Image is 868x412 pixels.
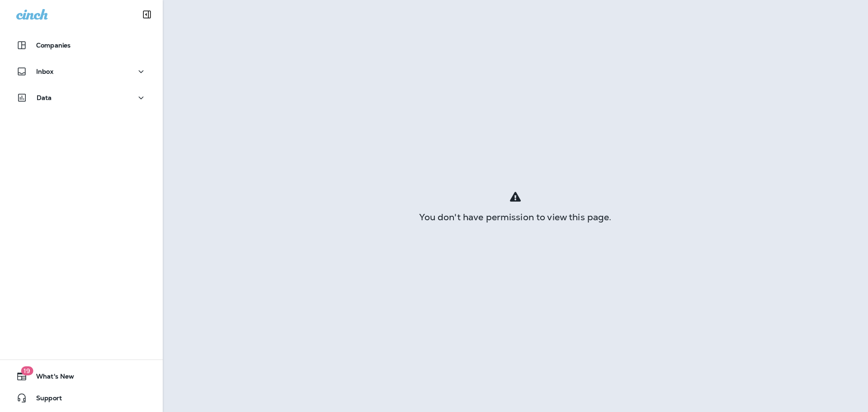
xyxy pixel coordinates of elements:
button: Inbox [9,62,154,81]
p: Inbox [36,68,53,75]
span: 19 [21,366,33,375]
p: Data [37,94,52,101]
span: What's New [27,373,74,384]
button: Collapse Sidebar [134,5,160,24]
span: Support [27,394,62,405]
button: Data [9,89,154,107]
button: 19What's New [9,367,154,385]
button: Support [9,389,154,407]
p: Companies [36,42,71,49]
div: You don't have permission to view this page. [163,213,868,221]
button: Companies [9,36,154,54]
